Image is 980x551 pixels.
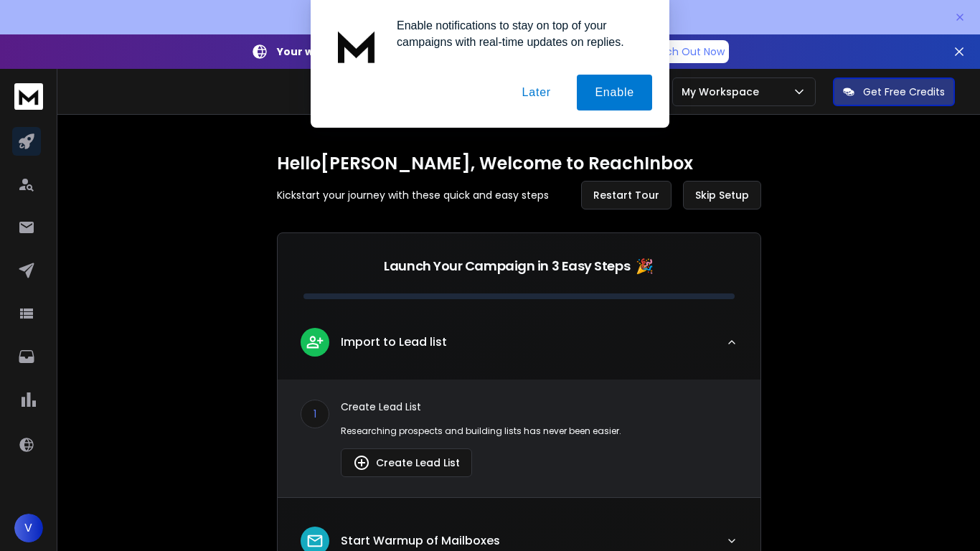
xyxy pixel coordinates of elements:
[385,17,652,50] div: Enable notifications to stay on top of your campaigns with real-time updates on replies.
[277,188,549,202] p: Kickstart your journey with these quick and easy steps
[14,514,43,542] button: V
[301,400,329,428] div: 1
[306,333,324,351] img: lead
[277,152,761,175] h1: Hello [PERSON_NAME] , Welcome to ReachInbox
[341,334,447,351] p: Import to Lead list
[581,181,672,209] button: Restart Tour
[341,448,472,477] button: Create Lead List
[278,380,760,497] div: leadImport to Lead list
[341,425,738,437] p: Researching prospects and building lists has never been easier.
[306,532,324,550] img: lead
[353,454,370,471] img: lead
[636,256,654,276] span: 🎉
[683,181,761,209] button: Skip Setup
[504,75,568,110] button: Later
[341,400,738,414] p: Create Lead List
[328,17,385,75] img: notification icon
[695,188,749,202] span: Skip Setup
[341,532,500,550] p: Start Warmup of Mailboxes
[278,316,760,380] button: leadImport to Lead list
[384,256,630,276] p: Launch Your Campaign in 3 Easy Steps
[577,75,652,110] button: Enable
